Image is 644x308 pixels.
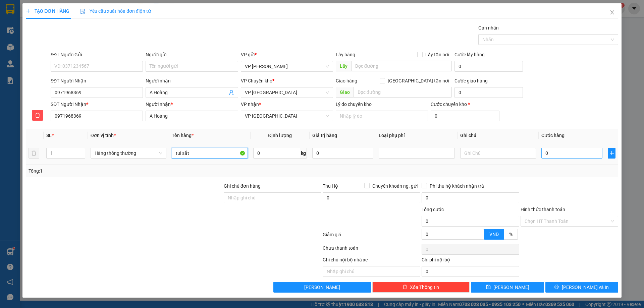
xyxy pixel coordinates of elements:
span: plus [26,9,31,13]
div: Người nhận [146,101,238,108]
span: Tên hàng [172,133,194,138]
div: Ghi chú nội bộ nhà xe [323,256,420,266]
span: VP Nguyễn Xiển [245,61,329,71]
span: Phí thu hộ khách nhận trả [427,182,487,190]
div: SĐT Người Nhận [51,77,143,84]
span: Lấy hàng [336,52,355,57]
span: close [609,10,615,15]
span: [PERSON_NAME] [493,284,529,291]
span: Định lượng [268,133,292,138]
button: printer[PERSON_NAME] và In [545,282,618,293]
span: Cước hàng [541,133,565,138]
div: VP gửi [241,51,333,58]
span: delete [402,285,407,290]
span: [PERSON_NAME] [304,284,340,291]
span: Giao hàng [336,78,357,83]
input: Dọc đường [351,61,452,71]
span: % [509,232,513,237]
div: Cước chuyển kho [431,101,499,108]
span: VP Chuyển kho [241,78,272,83]
span: plus [608,150,615,156]
span: TẠO ĐƠN HÀNG [26,8,69,14]
input: Dọc đường [354,87,452,98]
button: deleteXóa Thông tin [372,282,470,293]
th: Loại phụ phí [376,129,457,142]
input: SĐT người nhận [51,111,143,121]
span: Hàng thông thường [95,148,162,158]
span: Thu Hộ [323,183,338,189]
span: Yêu cầu xuất hóa đơn điện tử [80,8,151,14]
span: VP nhận [241,102,259,107]
input: Lý do chuyển kho [336,111,428,121]
span: save [486,285,491,290]
span: VP Tiền Hải [245,111,329,121]
input: 0 [312,148,373,159]
input: VD: Bàn, Ghế [172,148,248,159]
input: Nhập ghi chú [323,266,420,277]
button: save[PERSON_NAME] [471,282,544,293]
span: Giá trị hàng [312,133,337,138]
label: Gán nhãn [478,25,499,30]
span: VND [489,232,499,237]
label: Cước lấy hàng [454,52,485,57]
div: Người gửi [146,51,238,58]
button: delete [32,110,43,121]
span: Chuyển khoản ng. gửi [370,182,420,190]
span: user-add [229,90,234,95]
button: [PERSON_NAME] [273,282,371,293]
div: SĐT Người Gửi [51,51,143,58]
div: Tổng: 1 [29,167,249,175]
span: SL [46,133,52,138]
th: Ghi chú [458,129,539,142]
span: kg [300,148,307,159]
input: Ghi Chú [460,148,536,159]
img: icon [80,9,86,14]
span: [PERSON_NAME] và In [562,284,609,291]
input: Cước lấy hàng [454,61,523,72]
input: Cước giao hàng [454,87,523,98]
button: delete [29,148,39,159]
div: Người nhận [146,77,238,84]
input: Tên người nhận [146,111,238,121]
span: VP Thái Bình [245,87,329,98]
label: Hình thức thanh toán [521,207,565,212]
button: Close [603,3,622,22]
div: Giảm giá [322,231,421,243]
span: Giao [336,87,354,98]
div: Chi phí nội bộ [422,256,519,266]
label: Lý do chuyển kho [336,102,372,107]
div: Chưa thanh toán [322,244,421,256]
span: printer [554,285,559,290]
span: Đơn vị tính [91,133,116,138]
button: plus [608,148,615,159]
span: Lấy [336,61,351,71]
span: [GEOGRAPHIC_DATA] tận nơi [385,77,452,84]
div: SĐT Người Nhận [51,101,143,108]
span: Tổng cước [422,207,444,212]
span: delete [33,113,43,118]
span: Xóa Thông tin [410,284,439,291]
input: Ghi chú đơn hàng [224,192,321,203]
span: Lấy tận nơi [423,51,452,58]
label: Ghi chú đơn hàng [224,183,261,189]
label: Cước giao hàng [454,78,488,83]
